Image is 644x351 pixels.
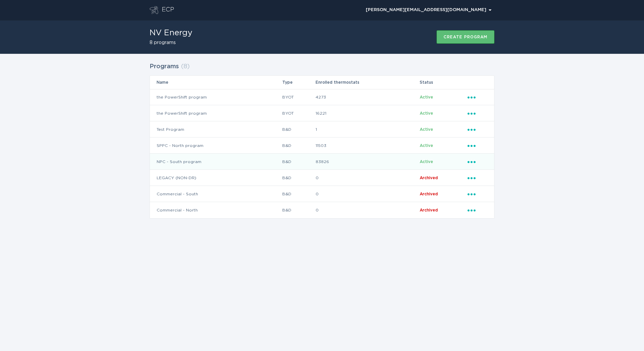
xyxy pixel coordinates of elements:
div: Popover menu [363,5,494,15]
th: Status [419,76,467,89]
div: ECP [162,6,174,14]
td: B&D [282,170,315,186]
div: Popover menu [468,190,487,198]
span: Archived [420,208,438,212]
h1: NV Energy [150,29,192,37]
th: Enrolled thermostats [315,76,419,89]
tr: 5753eebfd0614e638d7531d13116ea0c [150,202,494,218]
tr: 3428cbea457e408cb7b12efa83831df3 [150,105,494,121]
td: Commercial - South [150,186,282,202]
h2: 8 programs [150,40,192,45]
td: B&D [282,154,315,170]
td: SPPC - North program [150,138,282,154]
td: 0 [315,202,419,218]
tr: Table Headers [150,76,494,89]
div: Popover menu [468,110,487,117]
div: [PERSON_NAME][EMAIL_ADDRESS][DOMAIN_NAME] [366,8,491,12]
td: B&D [282,138,315,154]
button: Create program [437,30,494,44]
div: Popover menu [468,174,487,182]
th: Name [150,76,282,89]
td: B&D [282,186,315,202]
h2: Programs [150,61,179,73]
button: Open user account details [363,5,494,15]
td: 83826 [315,154,419,170]
span: ( 8 ) [181,64,190,70]
td: NPC - South program [150,154,282,170]
tr: 3caaf8c9363d40c086ae71ab552dadaa [150,154,494,170]
td: 1 [315,121,419,138]
div: Popover menu [468,142,487,149]
tr: d4842dc55873476caf04843bf39dc303 [150,186,494,202]
div: Popover menu [468,93,487,101]
div: Popover menu [468,126,487,133]
span: Active [420,144,433,148]
td: B&D [282,202,315,218]
td: the PowerShift program [150,89,282,105]
span: Active [420,95,433,99]
td: the PowerShift program [150,105,282,121]
span: Archived [420,176,438,180]
div: Create program [444,35,487,39]
td: B&D [282,121,315,138]
td: BYOT [282,105,315,121]
th: Type [282,76,315,89]
td: Test Program [150,121,282,138]
td: Commercial - North [150,202,282,218]
span: Archived [420,192,438,196]
td: LEGACY (NON-DR) [150,170,282,186]
tr: a03e689f29a4448196f87c51a80861dc [150,138,494,154]
span: Active [420,160,433,164]
span: Active [420,127,433,131]
tr: 6ad4089a9ee14ed3b18f57c3ec8b7a15 [150,170,494,186]
button: Go to dashboard [150,6,158,14]
div: Popover menu [468,206,487,214]
span: Active [420,111,433,115]
td: 0 [315,186,419,202]
tr: 1fc7cf08bae64b7da2f142a386c1aedb [150,89,494,105]
div: Popover menu [468,158,487,165]
tr: 1d15b189bb4841f7a0043e8dad5f5fb7 [150,121,494,138]
td: 0 [315,170,419,186]
td: BYOT [282,89,315,105]
td: 16221 [315,105,419,121]
td: 11503 [315,138,419,154]
td: 4273 [315,89,419,105]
